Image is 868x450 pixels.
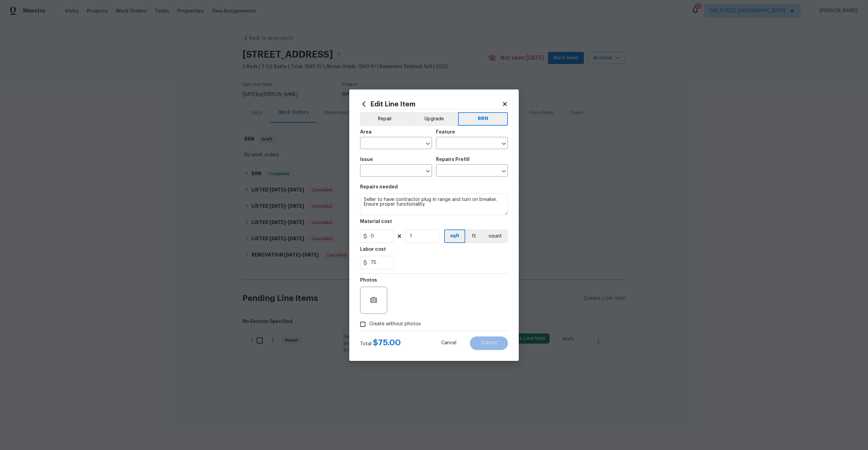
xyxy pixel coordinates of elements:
button: Open [499,139,509,148]
h5: Labor cost [360,247,386,252]
h5: Photos [360,278,377,283]
span: Cancel [441,341,456,346]
button: Upgrade [409,112,458,126]
span: $ 75.00 [373,339,401,347]
button: Submit [470,336,508,350]
span: Submit [481,341,497,346]
h5: Area [360,130,372,135]
button: sqft [444,229,465,243]
button: Repair [360,112,409,126]
button: ft [465,229,482,243]
button: BRN [458,112,508,126]
h5: Feature [436,130,455,135]
button: Cancel [430,336,467,350]
button: count [482,229,508,243]
button: Open [423,139,433,148]
h5: Repairs Prefill [436,157,470,162]
h2: Edit Line Item [360,100,502,108]
button: Open [499,166,509,176]
div: Total [360,339,401,347]
textarea: Seller to have contractor plug in range and turn on breaker. Ensure proper functionality. [360,193,508,215]
span: Create without photos [369,321,421,328]
h5: Issue [360,157,373,162]
h5: Repairs needed [360,185,398,189]
h5: Material cost [360,219,392,224]
button: Open [423,166,433,176]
